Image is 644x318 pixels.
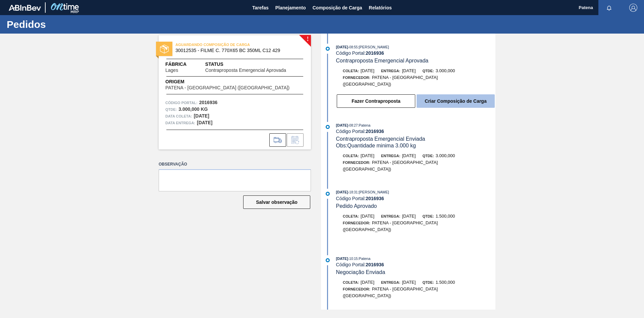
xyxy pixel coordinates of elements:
[436,280,455,285] span: 1.500,000
[165,106,177,113] span: Qtde :
[348,124,358,127] span: - 08:27
[358,123,370,127] span: : Patena
[165,113,192,120] span: Data coleta:
[436,68,455,73] span: 3.000,000
[336,129,495,134] div: Código Portal:
[343,221,370,225] span: Fornecedor:
[402,214,416,219] span: [DATE]
[361,280,374,285] span: [DATE]
[326,258,330,262] img: atual
[336,136,425,142] span: Contraproposta Emergencial Enviada
[343,220,438,232] span: PATENA - [GEOGRAPHIC_DATA] ([GEOGRAPHIC_DATA])
[348,190,358,194] span: - 18:31
[381,154,400,158] span: Entrega:
[358,45,389,49] span: : [PERSON_NAME]
[175,41,269,48] span: AGUARDANDO COMPOSIÇÃO DE CARGA
[165,68,178,73] span: Lages
[165,85,289,90] span: PATENA - [GEOGRAPHIC_DATA] ([GEOGRAPHIC_DATA])
[326,192,330,196] img: atual
[337,94,415,108] button: Fazer Contraproposta
[252,4,269,12] span: Tarefas
[343,214,359,218] span: Coleta:
[326,47,330,51] img: atual
[336,58,429,63] span: Contraproposta Emergencial Aprovada
[326,125,330,129] img: atual
[417,94,495,108] button: Criar Composição de Carga
[336,190,348,194] span: [DATE]
[160,45,169,53] img: status
[243,195,310,209] button: Salvar observação
[366,262,384,267] strong: 2016936
[165,120,195,126] span: Data entrega:
[629,4,637,12] img: Logout
[381,214,400,218] span: Entrega:
[381,69,400,73] span: Entrega:
[369,4,392,12] span: Relatórios
[361,214,374,219] span: [DATE]
[336,257,348,261] span: [DATE]
[343,160,438,172] span: PATENA - [GEOGRAPHIC_DATA] ([GEOGRAPHIC_DATA])
[7,20,126,28] h1: Pedidos
[358,190,389,194] span: : [PERSON_NAME]
[422,69,434,73] span: Qtde:
[343,69,359,73] span: Coleta:
[343,286,438,298] span: PATENA - [GEOGRAPHIC_DATA] ([GEOGRAPHIC_DATA])
[402,153,416,158] span: [DATE]
[361,153,374,158] span: [DATE]
[205,68,286,73] span: Contraproposta Emergencial Aprovada
[343,161,370,165] span: Fornecedor:
[336,203,377,209] span: Pedido Aprovado
[287,133,304,147] div: Informar alteração no pedido
[366,50,384,56] strong: 2016936
[336,269,385,275] span: Negociação Enviada
[348,45,358,49] span: - 08:55
[178,106,208,112] strong: 3.000,000 KG
[598,3,620,12] button: Notificações
[343,154,359,158] span: Coleta:
[343,76,370,80] span: Fornecedor:
[336,262,495,267] div: Código Portal:
[336,50,495,56] div: Código Portal:
[343,280,359,284] span: Coleta:
[402,280,416,285] span: [DATE]
[165,78,304,85] span: Origem
[336,45,348,49] span: [DATE]
[358,257,370,261] span: : Patena
[348,257,358,261] span: - 10:15
[336,123,348,127] span: [DATE]
[343,287,370,291] span: Fornecedor:
[269,133,286,147] div: Ir para Composição de Carga
[381,280,400,284] span: Entrega:
[159,160,311,169] label: Observação
[336,143,416,148] span: Obs: Quantidade minima 3.000 kg
[199,100,218,105] strong: 2016936
[343,75,438,87] span: PATENA - [GEOGRAPHIC_DATA] ([GEOGRAPHIC_DATA])
[336,196,495,201] div: Código Portal:
[313,4,362,12] span: Composição de Carga
[9,5,41,11] img: TNhmsLtSVTkK8tSr43FrP2fwEKptu5GPRR3wAAAABJRU5ErkJggg==
[197,120,212,125] strong: [DATE]
[436,214,455,219] span: 1.500,000
[422,214,434,218] span: Qtde:
[402,68,416,73] span: [DATE]
[422,154,434,158] span: Qtde:
[175,48,297,53] span: 30012535 - FILME C. 770X65 BC 350ML C12 429
[165,61,199,68] span: Fábrica
[366,196,384,201] strong: 2016936
[165,99,198,106] span: Código Portal:
[194,113,209,119] strong: [DATE]
[361,68,374,73] span: [DATE]
[422,280,434,284] span: Qtde:
[436,153,455,158] span: 3.000,000
[205,61,304,68] span: Status
[275,4,306,12] span: Planejamento
[366,129,384,134] strong: 2016936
